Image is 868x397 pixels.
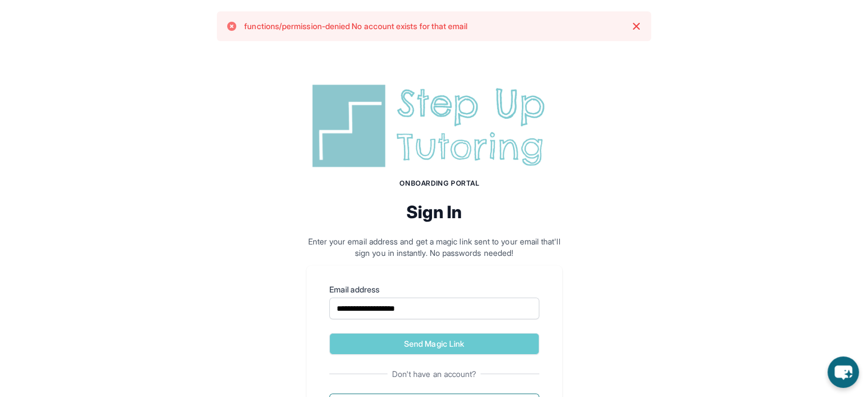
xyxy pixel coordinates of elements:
button: chat-button [827,356,859,388]
h2: Sign In [306,202,562,222]
h1: Onboarding Portal [318,179,562,188]
span: Don't have an account? [387,368,481,380]
label: Email address [329,284,539,295]
img: Step Up Tutoring horizontal logo [306,80,562,172]
p: functions/permission-denied No account exists for that email [244,21,467,32]
p: Enter your email address and get a magic link sent to your email that'll sign you in instantly. N... [306,236,562,259]
button: Send Magic Link [329,333,539,355]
